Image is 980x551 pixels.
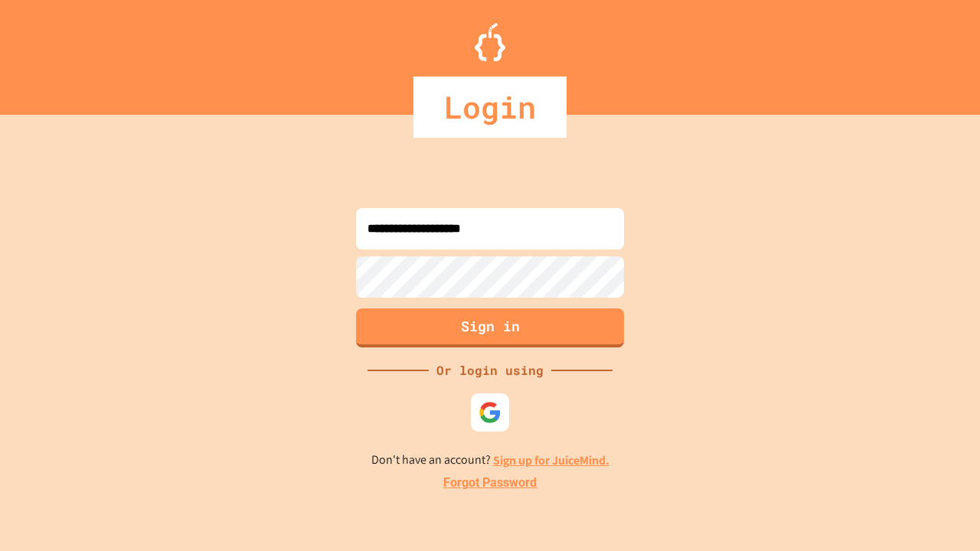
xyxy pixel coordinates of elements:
div: Login [413,77,567,138]
p: Don't have an account? [371,451,609,470]
a: Forgot Password [443,474,537,492]
button: Sign in [356,308,624,347]
div: Or login using [429,361,551,380]
img: google-icon.svg [479,401,501,424]
img: Logo.svg [475,23,505,61]
a: Sign up for JuiceMind. [493,452,609,468]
